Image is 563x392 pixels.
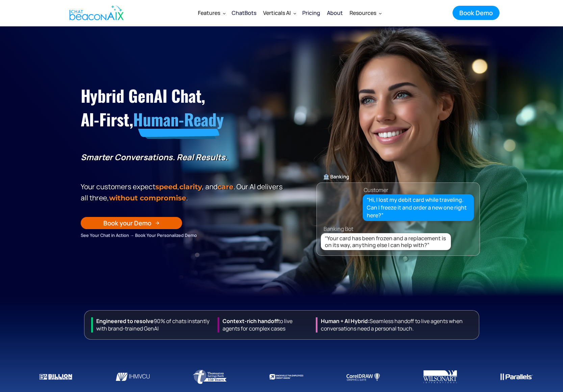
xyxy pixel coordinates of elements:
[364,185,388,195] div: Customer
[299,4,324,22] a: Pricing
[133,107,224,131] span: Human-Ready
[260,5,299,21] div: Verticals AI
[367,196,470,220] div: “Hi, I lost my debit card while traveling. Can I freeze it and order a new one right here?”
[350,8,376,18] div: Resources
[103,219,151,227] div: Book your Demo
[81,231,285,239] div: See Your Chat in Action → Book Your Personalized Demo
[232,8,256,18] div: ChatBots
[223,12,226,15] img: Dropdown
[81,151,228,163] strong: Smarter Conversations. Real Results.
[81,181,285,203] p: Your customers expect , , and . Our Al delivers all three, .
[217,317,310,333] div: to live agents for complex cases
[324,4,346,22] a: About
[64,1,127,25] a: home
[198,8,220,18] div: Features
[228,4,260,22] a: ChatBots
[316,317,476,333] div: Seamless handoff to live agents when conversations need a personal touch.
[327,8,343,18] div: About
[317,172,480,181] div: 🏦 Banking
[217,182,233,191] span: care
[155,182,177,191] strong: speed
[179,182,202,191] span: clarity
[302,8,320,18] div: Pricing
[109,194,186,202] span: without compromise
[459,8,493,17] div: Book Demo
[453,6,500,20] a: Book Demo
[91,317,212,333] div: 90% of chats instantly with brand-trained GenAI
[263,8,291,18] div: Verticals AI
[155,221,159,225] img: Arrow
[81,217,182,229] a: Book your Demo
[81,84,285,131] h1: Hybrid GenAI Chat, AI-First,
[321,317,369,325] strong: Human + Al Hybrid:
[293,12,296,15] img: Dropdown
[96,317,154,325] strong: Engineered to resolve
[346,5,384,21] div: Resources
[379,12,382,15] img: Dropdown
[195,5,228,21] div: Features
[223,317,278,325] strong: Context-rich handoff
